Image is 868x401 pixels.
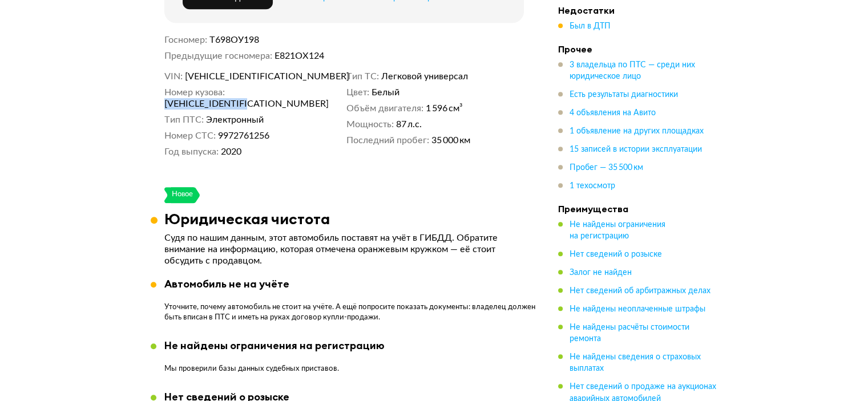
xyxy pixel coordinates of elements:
span: Пробег — 35 500 км [570,164,643,172]
dt: Госномер [164,34,207,46]
p: Уточните, почему автомобиль не стоит на учёте. А ещё попросите показать документы: владелец долже... [164,302,538,323]
span: Нет сведений о розыске [570,250,662,258]
h4: Недостатки [558,5,718,16]
dt: VIN [164,71,183,82]
dt: Последний пробег [346,135,429,146]
dt: Предыдущие госномера [164,50,272,62]
span: 3 владельца по ПТС — среди них юридическое лицо [570,61,695,80]
dt: Тип ТС [346,71,379,82]
p: Судя по нашим данным, этот автомобиль поставят на учёт в ГИБДД. Обратите внимание на информацию, ... [164,232,524,266]
span: Есть результаты диагностики [570,91,678,99]
span: [VEHICLE_IDENTIFICATION_NUMBER] [185,71,316,82]
div: Не найдены ограничения на регистрацию [164,339,385,352]
span: 1 объявление на других площадках [570,127,704,135]
div: Новое [171,187,193,203]
span: Т698ОУ198 [209,35,259,44]
span: Был в ДТП [570,22,611,30]
p: Мы проверили базы данных судебных приставов. [164,364,385,374]
dt: Номер кузова [164,87,225,98]
span: 4 объявления на Авито [570,109,656,117]
span: Нет сведений об арбитражных делах [570,287,710,295]
span: Не найдены сведения о страховых выплатах [570,353,701,372]
span: Залог не найден [570,269,632,277]
dt: Цвет [346,87,369,98]
span: Не найдены неоплаченные штрафы [570,305,705,313]
dt: Номер СТС [164,130,216,141]
dt: Объём двигателя [346,103,423,114]
dd: Е821ОХ124 [274,50,524,62]
span: Белый [372,87,399,98]
span: 15 записей в истории эксплуатации [570,145,702,153]
span: Легковой универсал [381,71,468,82]
span: Не найдены ограничения на регистрацию [570,221,665,240]
div: Автомобиль не на учёте [164,278,538,290]
h4: Прочее [558,43,718,55]
span: 9972761256 [218,130,269,141]
span: Не найдены расчёты стоимости ремонта [570,323,689,343]
span: 87 л.с. [396,119,422,130]
span: 35 000 км [431,135,470,146]
span: Электронный [206,114,264,125]
dt: Мощность [346,119,394,130]
h3: Юридическая чистота [164,210,330,228]
span: 1 техосмотр [570,182,615,190]
h4: Преимущества [558,203,718,214]
dt: Тип ПТС [164,114,204,125]
span: [VEHICLE_IDENTIFICATION_NUMBER] [164,98,296,110]
dt: Год выпуска [164,146,219,157]
span: 2020 [221,146,241,157]
span: 1 596 см³ [426,103,463,114]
